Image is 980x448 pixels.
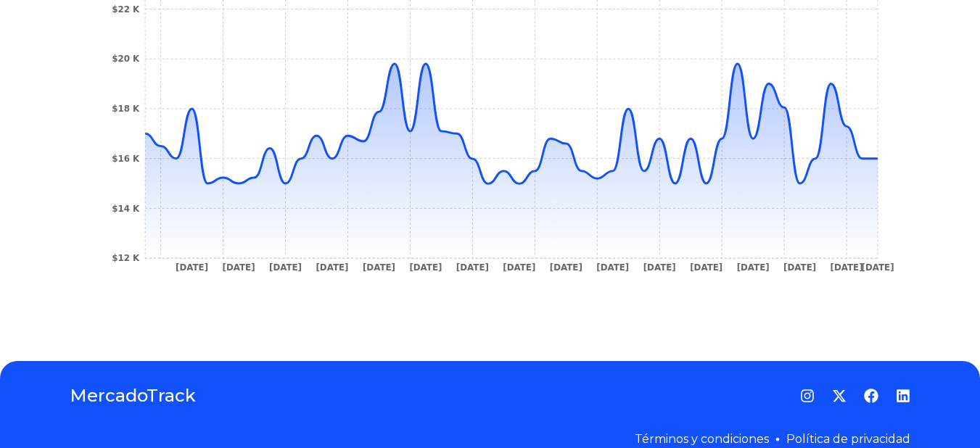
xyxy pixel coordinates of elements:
[316,262,348,273] tspan: [DATE]
[643,262,676,273] tspan: [DATE]
[223,262,255,273] tspan: [DATE]
[112,253,140,263] tspan: $12 K
[176,262,208,273] tspan: [DATE]
[862,262,894,273] tspan: [DATE]
[503,262,535,273] tspan: [DATE]
[112,204,140,214] tspan: $14 K
[112,154,140,164] tspan: $16 K
[832,389,847,403] a: Twitter
[635,432,769,446] a: Términos y condiciones
[864,389,878,403] a: Facebook
[896,389,910,403] a: LinkedIn
[456,262,489,273] tspan: [DATE]
[690,262,722,273] tspan: [DATE]
[783,262,816,273] tspan: [DATE]
[786,432,910,446] a: Política de privacidad
[409,262,442,273] tspan: [DATE]
[737,262,770,273] tspan: [DATE]
[550,262,582,273] tspan: [DATE]
[70,384,196,407] a: MercadoTrack
[112,54,140,64] tspan: $20 K
[800,389,815,403] a: Instagram
[269,262,302,273] tspan: [DATE]
[596,262,629,273] tspan: [DATE]
[112,4,140,14] tspan: $22 K
[363,262,395,273] tspan: [DATE]
[112,104,140,114] tspan: $18 K
[831,262,863,273] tspan: [DATE]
